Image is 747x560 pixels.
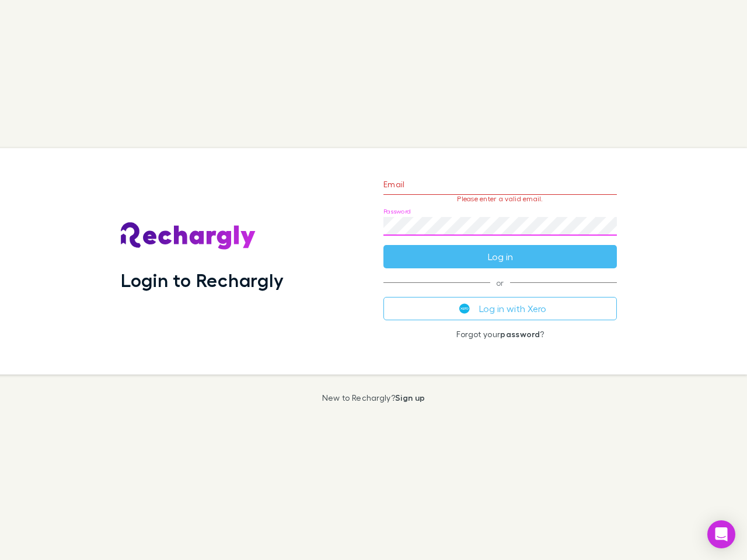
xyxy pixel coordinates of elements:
[121,269,284,291] h1: Login to Rechargly
[383,297,617,320] button: Log in with Xero
[395,393,425,402] a: Sign up
[500,329,540,339] a: password
[322,393,425,402] p: New to Rechargly?
[121,222,256,250] img: Rechargly's Logo
[383,245,617,268] button: Log in
[383,330,617,339] p: Forgot your ?
[459,303,470,314] img: Xero's logo
[383,195,617,203] p: Please enter a valid email.
[707,520,735,548] div: Open Intercom Messenger
[383,207,411,216] label: Password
